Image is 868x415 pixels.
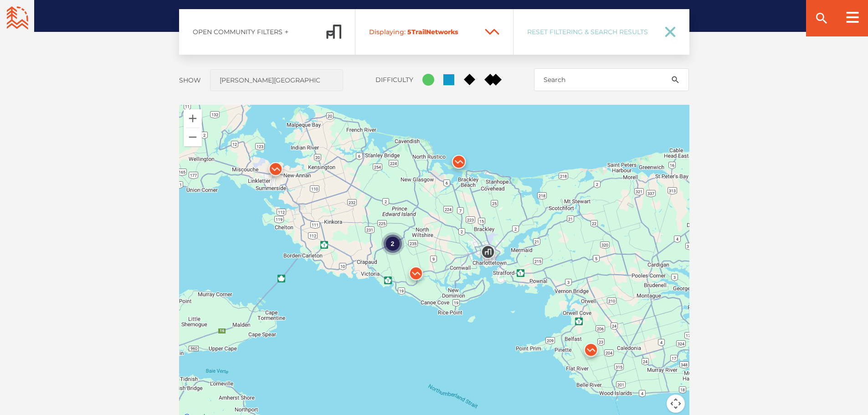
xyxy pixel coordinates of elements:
ion-icon: search [671,75,680,84]
button: Map camera controls [667,395,685,413]
span: Trail [369,28,477,36]
a: Open Community Filtersadd [179,9,355,55]
span: s [455,28,458,36]
span: 5 [407,28,411,36]
ion-icon: add [283,29,290,35]
div: 2 [381,232,404,255]
span: Displaying: [369,28,406,36]
button: search [662,68,689,91]
span: Reset Filtering & Search Results [527,28,653,36]
ion-icon: search [814,11,829,26]
span: Network [426,28,455,36]
a: Reset Filtering & Search Results [514,9,689,55]
label: Difficulty [375,76,413,84]
span: Open Community Filters [193,28,282,36]
button: Zoom in [184,109,202,128]
input: Search [534,68,689,91]
button: Zoom out [184,128,202,146]
label: Show [179,76,201,84]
